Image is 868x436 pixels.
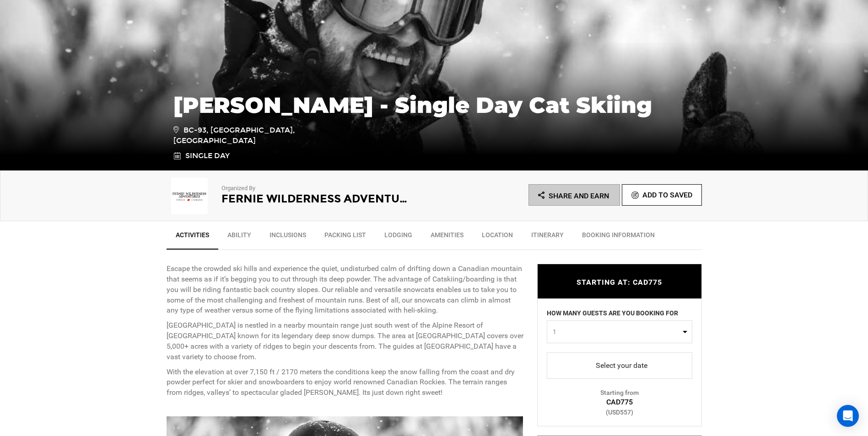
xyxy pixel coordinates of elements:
[547,308,678,320] label: HOW MANY GUESTS ARE YOU BOOKING FOR
[260,226,315,249] a: Inclusions
[573,226,664,249] a: BOOKING INFORMATION
[837,405,859,427] div: Open Intercom Messenger
[173,93,695,117] h1: [PERSON_NAME] - Single Day Cat Skiing
[173,124,304,146] span: BC-93, [GEOGRAPHIC_DATA], [GEOGRAPHIC_DATA]
[218,226,260,249] a: Ability
[185,151,230,160] span: Single Day
[167,367,523,399] p: With the elevation at over 7,150 ft / 2170 meters the conditions keep the snow falling from the c...
[375,226,421,249] a: Lodging
[421,226,473,249] a: Amenities
[547,320,692,343] button: 1
[221,193,409,205] h2: Fernie Wilderness Adventures
[315,226,375,249] a: Packing List
[473,226,522,249] a: Location
[577,278,662,287] span: STARTING AT: CAD775
[522,226,573,249] a: Itinerary
[538,397,701,407] div: CAD775
[221,184,409,193] p: Organized By
[167,264,523,316] p: Escape the crowded ski hills and experience the quiet, undisturbed calm of drifting down a Canadi...
[167,320,523,362] p: [GEOGRAPHIC_DATA] is nestled in a nearby mountain range just south west of the Alpine Resort of [...
[553,327,680,336] span: 1
[167,178,212,214] img: e7c63f2c2a6d79bc92c760dc4fb4c462.png
[167,226,218,250] a: Activities
[538,407,701,416] div: (USD557)
[642,191,692,199] span: Add To Saved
